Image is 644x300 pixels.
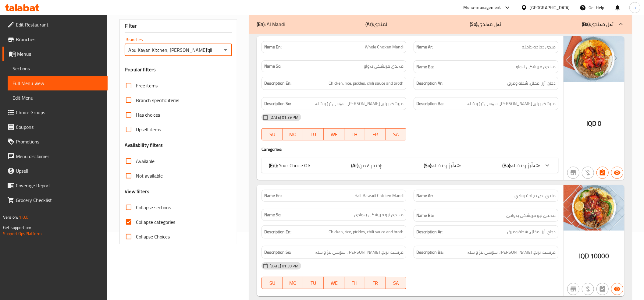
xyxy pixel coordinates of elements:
a: Branches [2,32,108,47]
b: (En): [269,161,278,170]
div: Menu-management [464,4,501,11]
span: a [634,4,636,11]
div: [GEOGRAPHIC_DATA] [530,4,570,11]
a: Full Menu View [8,76,108,90]
span: مەندی مریشکی تەواو [516,63,556,71]
b: (Ba): [502,161,511,170]
button: Not branch specific item [567,167,579,179]
p: ئەل مەندی [582,20,614,28]
span: مریشک، برنج، تورشی، سۆسی تیژ و شلە [467,249,556,256]
span: مریشک، برنج، تورشی، سۆسی تیژ و شلە [467,100,556,108]
button: Open [221,46,230,54]
span: 1.0.0 [19,213,28,221]
span: Version: [3,213,18,221]
span: MO [285,130,301,139]
strong: Name Ar: [416,192,433,199]
span: Grocery Checklist [16,196,103,204]
span: Branch specific items [136,97,179,104]
span: مەندی مریشکی تەواو [364,63,404,69]
span: Not available [136,172,163,179]
span: IQD [586,118,596,129]
a: Upsell [2,164,108,178]
span: مەندی نیو مریشکی بەوادی [354,212,404,218]
strong: Description En: [264,79,291,87]
span: Choice Groups [16,109,103,116]
strong: Description En: [264,228,291,236]
a: Sections [8,61,108,76]
button: MO [283,128,303,140]
span: مندي نص دجاجة بوادي [514,192,556,199]
span: FR [368,279,383,288]
button: Available [611,167,623,179]
span: Coupons [16,123,103,131]
button: Purchased item [582,167,594,179]
b: (So): [470,19,478,29]
span: Upsell [16,167,103,175]
button: SA [386,277,406,289]
span: Coverage Report [16,182,103,189]
span: Chicken, rice, pickles, chili sauce and broth [329,79,404,87]
button: TH [344,128,365,140]
strong: Name So: [264,212,281,218]
span: SU [264,130,280,139]
b: (En): [257,19,265,29]
b: (So): [424,161,432,170]
a: Coverage Report [2,178,108,193]
button: Purchased item [582,283,594,295]
span: دجاج، أرز، مخلل، شطة ومرق [507,79,556,87]
span: [DATE] 01:39 PM [267,115,301,120]
button: SU [262,277,283,289]
button: SA [386,128,406,140]
a: Support.OpsPlatform [3,230,42,238]
strong: Description Ba: [416,249,443,256]
span: FR [368,130,383,139]
strong: Name So: [264,63,281,69]
p: Your Choice Of: [269,162,310,169]
div: (En): Al Mandi(Ar):المندي(So):ئەل مەندی(Ba):ئەل مەندی [249,14,632,34]
button: TU [303,128,324,140]
h3: Popular filters [125,66,232,73]
strong: Name Ba: [416,63,434,71]
button: WE [324,277,344,289]
p: Al Mandi [257,20,285,28]
span: Menus [17,50,103,58]
span: Available [136,157,155,165]
strong: Name Ar: [416,44,433,50]
strong: Description So: [264,100,291,108]
b: (Ar): [351,161,360,170]
span: [DATE] 01:39 PM [267,263,301,269]
span: Full Menu View [12,79,103,87]
button: SU [262,128,283,140]
button: MO [283,277,303,289]
span: TU [306,279,322,288]
button: FR [365,128,386,140]
button: TH [344,277,365,289]
b: (Ar): [366,19,374,29]
span: Sections [12,65,103,72]
button: Not has choices [596,283,609,295]
span: هەڵبژاردنت لە: [432,161,461,170]
span: Chicken, rice, pickles, chili sauce and broth [329,228,404,236]
span: Edit Menu [12,94,103,101]
span: Get support on: [3,224,31,231]
button: TU [303,277,324,289]
span: Edit Restaurant [16,21,103,28]
span: SU [264,279,280,288]
img: %D9%85%D9%86%D8%AF%D9%8A_%D9%86%D8%B5_%D8%AF%D8%AC%D8%A7%D8%AC%D8%A9638931085451295819.jpg [564,185,624,231]
span: Collapse Choices [136,233,170,240]
span: Collapse categories [136,218,175,226]
span: WE [326,279,342,288]
button: Not branch specific item [567,283,579,295]
strong: Name Ba: [416,212,434,219]
span: إختيارك من: [360,161,382,170]
img: %D9%85%D9%86%D8%AF%D9%8A_%D8%AF%D8%AC%D8%A7%D8%AC%D8%A9_%D9%83%D8%A7%D9%85%D9%84%D8%A963893108554... [564,36,624,82]
a: Edit Restaurant [2,17,108,32]
button: Has choices [596,167,609,179]
span: مریشک، برنج، تورشی، سۆسی تیژ و شلە [315,100,404,108]
span: Promotions [16,138,103,145]
span: مریشک، برنج، تورشی، سۆسی تیژ و شلە [315,249,404,256]
span: دجاج، أرز، مخلل، شطة ومرق [507,228,556,236]
a: Edit Menu [8,90,108,105]
b: (Ba): [582,19,591,29]
p: ئەل مەندی [470,20,501,28]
